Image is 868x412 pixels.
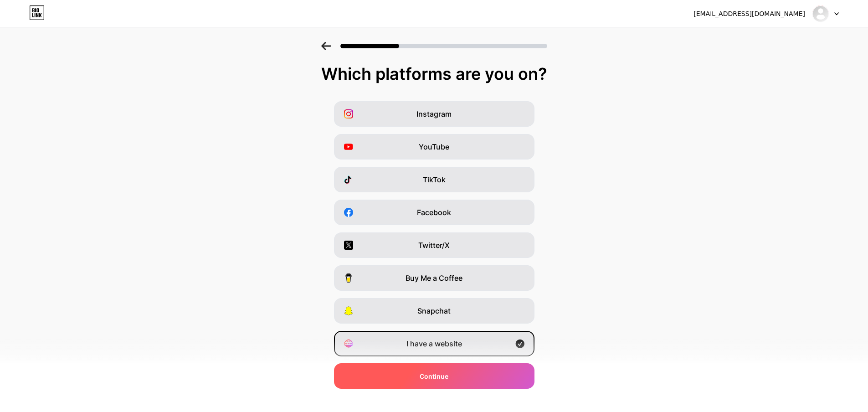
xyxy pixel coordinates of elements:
span: YouTube [419,141,449,152]
span: Instagram [416,108,452,119]
span: Continue [420,371,448,381]
span: TikTok [423,174,446,185]
span: Facebook [417,207,451,218]
span: Buy Me a Coffee [406,273,462,283]
span: Twitter/X [418,240,450,251]
div: Which platforms are you on? [9,65,859,83]
img: hinasheikhviralvideo [812,5,829,22]
div: [EMAIL_ADDRESS][DOMAIN_NAME] [693,9,805,19]
span: I have a website [406,338,462,349]
span: Snapchat [417,305,451,316]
